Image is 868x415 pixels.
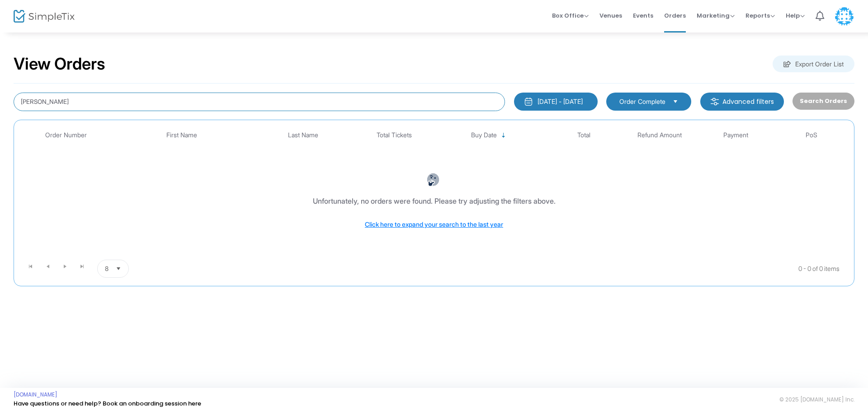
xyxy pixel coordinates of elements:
button: Select [112,260,125,277]
span: Help [786,11,805,20]
img: filter [710,97,719,106]
th: Total Tickets [356,125,432,146]
span: Order Number [45,131,87,139]
div: [DATE] - [DATE] [538,97,583,106]
kendo-pager-info: 0 - 0 of 0 items [219,260,840,278]
button: [DATE] - [DATE] [514,93,598,111]
span: Sortable [500,132,507,139]
span: Last Name [288,131,318,139]
img: face-thinking.png [426,173,440,187]
a: [DOMAIN_NAME] [14,391,57,398]
span: Box Office [552,11,589,20]
input: Search by name, email, phone, order number, ip address, or last 4 digits of card [14,93,505,111]
div: Unfortunately, no orders were found. Please try adjusting the filters above. [313,196,556,206]
m-button: Advanced filters [700,93,784,111]
th: Refund Amount [622,125,698,146]
img: monthly [524,97,533,106]
span: 8 [105,264,108,273]
span: Events [633,4,653,27]
a: Have questions or need help? Book an onboarding session here [14,399,201,408]
span: Payment [723,131,748,139]
span: Marketing [697,11,735,20]
span: Reports [745,11,775,20]
h2: View Orders [14,54,105,74]
span: © 2025 [DOMAIN_NAME] Inc. [779,396,854,403]
span: Buy Date [471,131,497,139]
span: Orders [664,4,686,27]
button: Select [669,97,682,107]
div: Data table [19,125,849,256]
span: Click here to expand your search to the last year [365,220,503,228]
span: Venues [599,4,622,27]
span: Order Complete [619,97,665,106]
span: PoS [806,131,817,139]
th: Total [546,125,622,146]
span: First Name [166,131,197,139]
